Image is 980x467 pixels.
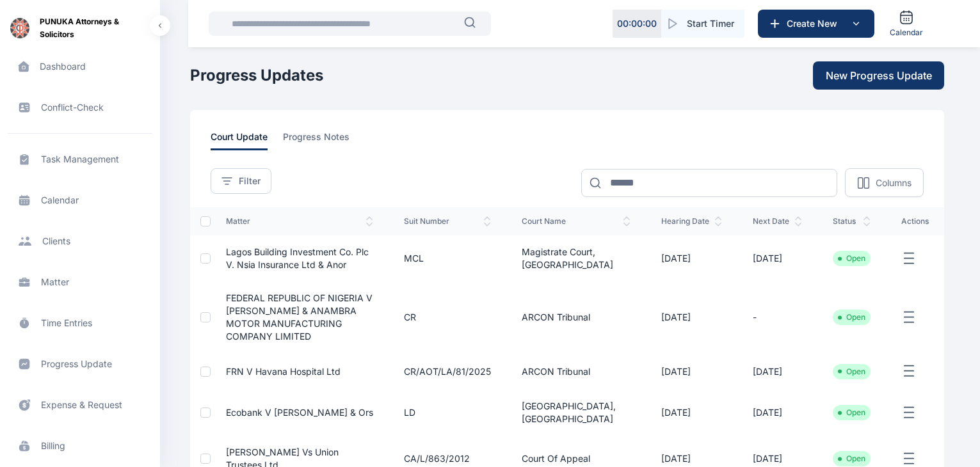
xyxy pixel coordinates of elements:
a: Calendar [885,4,928,43]
h1: Progress Updates [190,65,323,86]
a: matter [8,267,152,297]
button: Start Timer [661,10,744,38]
span: court update [211,131,268,150]
td: [DATE] [737,235,817,281]
a: Ecobank v [PERSON_NAME] & Ors [226,407,373,418]
a: progress notes [283,131,365,150]
td: - [737,281,817,353]
td: CR/AOT/LA/81/2025 [389,353,506,390]
span: New Progress Update [826,68,932,83]
a: task management [8,144,152,175]
td: Magistrate Court, [GEOGRAPHIC_DATA] [506,235,646,281]
li: Open [838,367,865,377]
td: [DATE] [646,353,737,390]
td: [DATE] [737,390,817,436]
span: PUNUKA Attorneys & Solicitors [40,15,150,41]
span: next date [753,216,802,226]
td: [DATE] [646,235,737,281]
a: conflict-check [8,92,152,123]
a: FRN v Havana Hospital Ltd [226,366,341,377]
p: Columns [876,177,912,189]
td: CR [389,281,506,353]
a: dashboard [8,51,152,82]
a: clients [8,226,152,257]
span: status [833,216,871,226]
span: suit number [404,216,491,226]
p: 00 : 00 : 00 [617,17,657,30]
a: billing [8,431,152,461]
button: Filter [211,168,271,194]
span: court name [522,216,631,226]
a: FEDERAL REPUBLIC OF NIGERIA v [PERSON_NAME] & ANAMBRA MOTOR MANUFACTURING COMPANY LIMITED [226,292,373,342]
td: LD [389,390,506,436]
a: time entries [8,308,152,338]
td: [DATE] [646,281,737,353]
td: [DATE] [737,353,817,390]
span: Calendar [890,28,923,38]
td: ARCON Tribunal [506,353,646,390]
span: Filter [239,175,261,187]
li: Open [838,253,865,264]
span: Create New [782,17,848,30]
a: progress update [8,349,152,379]
span: hearing date [661,216,722,226]
a: court update [211,131,283,150]
li: Open [838,312,865,322]
span: matter [226,216,374,226]
td: MCL [389,235,506,281]
button: New Progress Update [813,61,944,90]
li: Open [838,454,865,464]
button: Create New [758,10,874,38]
a: expense & request [8,390,152,420]
li: Open [838,408,865,418]
td: [DATE] [646,390,737,436]
button: Columns [845,168,924,197]
a: calendar [8,185,152,216]
td: ARCON Tribunal [506,281,646,353]
span: actions [901,216,929,226]
span: progress notes [283,131,349,150]
td: [GEOGRAPHIC_DATA], [GEOGRAPHIC_DATA] [506,390,646,436]
span: Start Timer [687,17,734,30]
a: Lagos Building Investment Co. Plc V. Nsia Insurance Ltd & Anor [226,246,369,270]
